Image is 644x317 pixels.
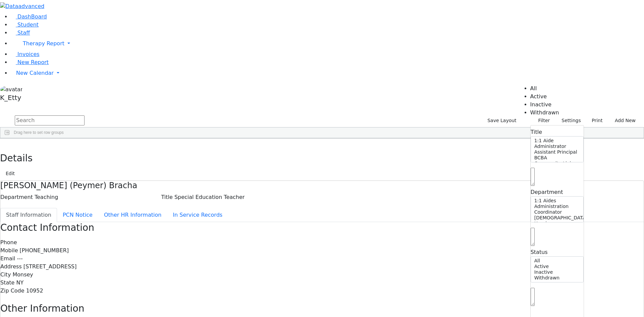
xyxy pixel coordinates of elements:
[608,115,639,126] button: Add New
[11,21,39,28] a: Student
[11,30,30,36] a: Staff
[14,130,64,135] span: Drag here to set row groups
[0,222,644,233] h3: Contact Information
[17,21,39,28] span: Student
[11,51,40,57] a: Invoices
[3,168,18,179] button: Edit
[0,208,57,222] button: Staff Information
[35,194,58,200] span: Teaching
[23,263,77,270] span: [STREET_ADDRESS]
[11,59,49,65] a: New Report
[15,115,85,125] input: Search
[0,181,644,191] h4: [PERSON_NAME] (Peymer) Bracha
[11,66,644,80] a: New Calendar
[531,128,542,136] label: Title
[534,209,579,215] option: Coordinator
[530,85,559,93] li: All
[23,40,64,47] span: Therapy Report
[534,258,579,264] option: All
[531,136,584,162] select: Default select example
[161,193,173,201] label: Title
[16,279,23,286] span: NY
[534,161,579,166] option: Community Liaison
[12,271,33,278] span: Monsey
[20,247,69,254] span: [PHONE_NUMBER]
[0,193,33,201] label: Department
[484,115,519,126] button: Save Layout
[531,256,584,282] select: Default select example
[11,13,47,20] a: DashBoard
[530,93,559,101] li: Active
[57,208,98,222] button: PCN Notice
[167,208,228,222] button: In Service Records
[17,51,40,57] span: Invoices
[98,208,167,222] button: Other HR Information
[16,70,54,76] span: New Calendar
[0,303,644,314] h3: Other Information
[26,287,43,294] span: 10952
[553,115,584,126] button: Settings
[0,247,18,255] label: Mobile
[534,138,579,144] option: 1:1 Aide
[584,115,606,126] button: Print
[0,287,24,295] label: Zip Code
[17,255,22,262] span: ---
[0,279,14,287] label: State
[531,248,548,256] label: Status
[0,255,15,263] label: Email
[531,168,535,186] textarea: Search
[17,13,47,20] span: DashBoard
[534,155,579,161] option: BCBA
[174,194,245,200] span: Special Education Teacher
[534,149,579,155] option: Assistant Principal
[11,37,644,50] a: Therapy Report
[531,188,563,196] label: Department
[534,269,579,275] option: Inactive
[0,263,22,271] label: Address
[534,275,579,281] option: Withdrawn
[531,228,535,246] textarea: Search
[0,271,11,279] label: City
[534,198,579,204] option: 1:1 Aides
[530,109,559,117] li: Withdrawn
[534,215,579,221] option: [DEMOGRAPHIC_DATA] Paraprofessional
[17,30,30,36] span: Staff
[531,288,535,306] textarea: Search
[531,196,584,222] select: Default select example
[530,101,559,109] li: Inactive
[534,264,579,269] option: Active
[534,221,579,226] option: Hearing
[534,144,579,149] option: Administrator
[0,239,17,247] label: Phone
[17,59,49,65] span: New Report
[534,204,579,209] option: Administration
